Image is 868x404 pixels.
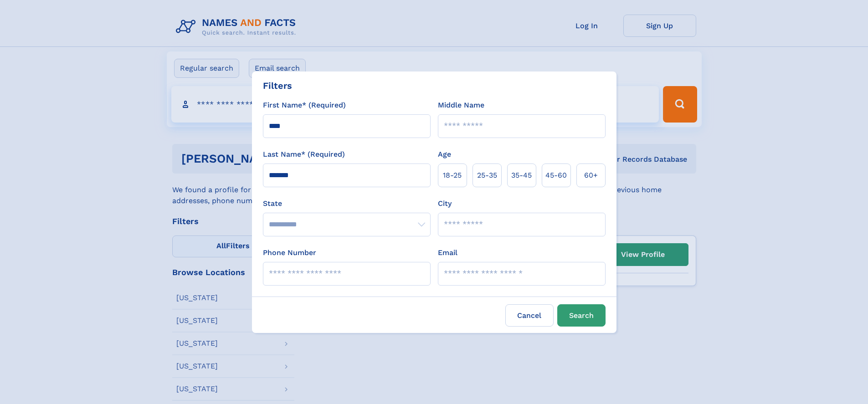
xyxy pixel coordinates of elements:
div: Filters [263,79,292,92]
label: City [438,198,452,209]
label: Phone Number [263,247,316,258]
label: Age [438,149,451,160]
label: First Name* (Required) [263,100,346,111]
span: 18‑25 [443,170,462,181]
button: Search [557,304,606,327]
label: Last Name* (Required) [263,149,345,160]
span: 25‑35 [477,170,497,181]
span: 60+ [584,170,598,181]
label: State [263,198,431,209]
span: 35‑45 [511,170,532,181]
span: 45‑60 [545,170,567,181]
label: Email [438,247,457,258]
label: Middle Name [438,100,484,111]
label: Cancel [505,304,554,327]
